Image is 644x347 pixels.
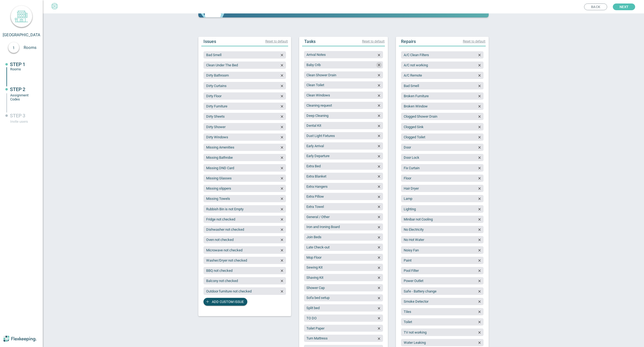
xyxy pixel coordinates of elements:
[591,4,600,10] span: Back
[306,73,336,77] span: Clean Shower Drain
[24,45,42,50] span: Rooms
[265,39,288,43] span: Reset to default
[404,299,428,303] span: Smoke Detector
[306,286,325,290] span: Shower Cap
[206,63,238,67] span: Clean Under The Bed
[404,84,419,88] span: Bad Smell
[306,336,328,340] span: Turn Mattress
[404,156,419,160] span: Door Lock
[404,238,424,242] span: No Hot Water
[306,93,330,97] span: Clean Windows
[206,114,225,118] span: Dirty Sheets
[206,197,230,201] span: Missing Towels
[404,248,419,252] span: Noisy Fan
[306,245,330,249] span: Late Check-out
[404,145,411,149] span: Door
[306,103,332,107] span: Cleaning request
[404,207,416,211] span: Lighting
[306,154,330,158] span: Early Departure
[306,316,317,320] span: TO DO
[613,3,635,10] button: Next
[306,114,328,118] span: Deep Cleaning
[10,93,34,101] div: Assignment Codes
[206,84,227,88] span: Dirty Curtains
[306,205,324,209] span: Extra Towel
[206,166,234,170] span: Missing DND Card
[404,94,429,98] span: Broken Furniture
[306,255,321,259] span: Mop Floor
[206,227,244,232] span: Dishwasher not checked
[584,3,607,10] button: Back
[206,248,242,252] span: Microwave not checked
[206,94,221,98] span: Dirty Floor
[401,39,416,44] span: Repairs
[206,156,233,160] span: Missing Bathrobe
[404,125,424,129] span: Clogged Sink
[10,120,34,124] div: Invite users
[404,114,437,118] span: Clogged Shower Drain
[306,134,335,138] span: Dust Light Fixtures
[3,32,41,37] span: [GEOGRAPHIC_DATA]
[10,67,34,71] div: Rooms
[306,63,321,67] span: Baby Crib
[404,104,428,108] span: Broken Window
[306,144,324,148] span: Early Arrival
[10,113,25,118] span: STEP 3
[404,197,412,201] span: Lamp
[306,53,326,57] span: Arrival Notes
[404,279,423,283] span: Power Outlet
[306,194,324,198] span: Extra Pillow
[306,164,321,168] span: Extra Bed
[212,298,244,306] span: Add custom issue
[306,124,321,128] span: Dental Kit
[306,83,324,87] span: Clean Toilet
[306,326,324,330] span: Toilet Paper
[206,53,221,57] span: Bad Smell
[8,42,19,53] div: 1
[10,62,25,67] span: STEP 1
[306,265,323,269] span: Sewing Kit
[404,53,429,57] span: A/C Clean Filters
[206,104,227,108] span: Dirty Furniture
[306,215,330,219] span: General / Other
[206,125,226,129] span: Dirty Shower
[620,3,628,10] span: Next
[306,306,320,310] span: Split bed
[404,258,412,262] span: Paint
[203,298,247,306] button: Add custom issue
[404,73,422,77] span: A/C Remote
[306,276,323,280] span: Shaving Kit
[206,289,252,293] span: Outdoor furniture not checked
[206,238,234,242] span: Oven not checked
[206,269,232,273] span: BBQ not checked
[306,225,340,229] span: Iron and Ironing Board
[206,258,247,262] span: Washer/Dryer not checked
[404,166,420,170] span: Fix Curtain
[404,63,428,67] span: A/C not working
[404,310,411,314] span: Tiles
[404,289,437,293] span: Safe - Battery change
[306,174,326,178] span: Extra Blanket
[206,207,244,211] span: Rubbish Bin is not Empty
[404,341,426,345] span: Water Leaking
[463,39,485,43] span: Reset to default
[206,73,229,77] span: Dirty Bathroom
[306,235,321,239] span: Join Beds
[10,86,25,92] span: STEP 2
[206,186,231,190] span: Missing slippers
[404,320,412,324] span: Toilet
[404,330,427,334] span: TV not working
[404,217,433,221] span: Minibar not Cooling
[206,145,234,149] span: Missing Amenities
[306,185,328,189] span: Extra Hangers
[304,39,316,44] span: Tasks
[404,269,419,273] span: Pool Filter
[404,186,419,190] span: Hair Dryer
[362,39,385,43] span: Reset to default
[206,176,232,180] span: Missing Glasses
[206,135,228,139] span: Dirty Windows
[404,135,425,139] span: Clogged Toilet
[306,296,330,300] span: Sofa bed setup
[404,227,424,232] span: No Electricity
[206,279,238,283] span: Balcony not checked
